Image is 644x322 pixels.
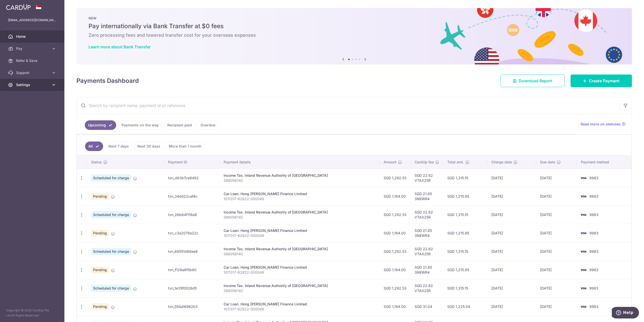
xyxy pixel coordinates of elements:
[164,297,220,316] td: txn_554a16962b3
[16,70,49,75] span: Support
[578,212,588,218] img: Bank Card
[76,76,139,85] h4: Payments Dashboard
[224,228,376,233] div: Car Loan. Hong [PERSON_NAME] Finance Limited
[411,205,443,224] td: SGD 22.62 VTAX25R
[16,46,49,51] span: Pay
[164,169,220,187] td: txn_d83b7ce9482
[380,224,411,242] td: SGD 1,194.00
[487,261,536,279] td: [DATE]
[220,156,380,169] th: Payment details
[16,58,49,63] span: Refer & Save
[443,242,487,261] td: SGD 1,315.15
[380,242,411,261] td: SGD 1,292.53
[536,169,577,187] td: [DATE]
[380,169,411,187] td: SGD 1,292.53
[224,173,376,178] div: Income Tax. Inland Revenue Authority of [GEOGRAPHIC_DATA]
[224,283,376,288] div: Income Tax. Inland Revenue Authority of [GEOGRAPHIC_DATA]
[224,288,376,293] p: S8605614C
[224,191,376,196] div: Car Loan. Hong [PERSON_NAME] Finance Limited
[91,285,131,292] span: Scheduled for charge
[91,230,109,237] span: Pending
[443,224,487,242] td: SGD 1,215.85
[589,268,598,272] span: 9983
[164,261,220,279] td: txn_f128a6f5b80
[164,279,220,297] td: txn_1e35f0026d5
[118,120,162,130] a: Payments on the way
[589,286,598,290] span: 9983
[16,82,49,87] span: Settings
[589,194,598,198] span: 9983
[380,261,411,279] td: SGD 1,194.00
[164,187,220,205] td: txn_34dd22caf4c
[197,120,219,130] a: Overdue
[578,304,588,310] img: Bank Card
[443,261,487,279] td: SGD 1,215.85
[105,141,132,151] a: Next 7 days
[411,279,443,297] td: SGD 22.62 VTAX25R
[91,303,109,310] span: Pending
[91,160,102,165] span: Status
[224,307,376,312] p: 1011317-62822-000049
[8,18,56,23] p: [EMAIL_ADDRESS][DOMAIN_NAME]
[443,187,487,205] td: SGD 1,215.85
[384,160,396,165] span: Amount
[411,297,443,316] td: SGD 31.04
[578,285,588,291] img: Bank Card
[224,265,376,270] div: Car Loan. Hong [PERSON_NAME] Finance Limited
[16,34,49,39] span: Home
[443,279,487,297] td: SGD 1,315.15
[224,210,376,215] div: Income Tax. Inland Revenue Authority of [GEOGRAPHIC_DATA]
[89,32,620,38] h6: Zero processing fees and lowered transfer cost for your overseas expenses
[578,175,588,181] img: Bank Card
[89,16,620,20] p: NEW
[77,97,620,114] input: Search by recipient name, payment id or reference
[578,248,588,255] img: Bank Card
[536,187,577,205] td: [DATE]
[411,224,443,242] td: SGD 21.85 3NEWR4
[578,230,588,236] img: Bank Card
[500,75,565,87] a: Download Report
[85,120,116,130] a: Upcoming
[415,160,434,165] span: CardUp fee
[91,193,109,200] span: Pending
[536,279,577,297] td: [DATE]
[536,205,577,224] td: [DATE]
[491,160,512,165] span: Charge date
[164,156,220,169] th: Payment ID
[519,78,552,84] span: Download Report
[571,75,632,87] a: Create Payment
[134,141,164,151] a: Next 30 days
[589,176,598,180] span: 9983
[536,297,577,316] td: [DATE]
[411,187,443,205] td: SGD 21.85 3NEWR4
[536,261,577,279] td: [DATE]
[224,178,376,183] p: S8605614C
[447,160,464,165] span: Total amt.
[89,44,151,49] a: Learn more about Bank Transfer
[224,302,376,307] div: Car Loan. Hong [PERSON_NAME] Finance Limited
[443,169,487,187] td: SGD 1,315.15
[224,233,376,238] p: 1011317-62822-000049
[411,169,443,187] td: SGD 22.62 VTAX25R
[85,141,103,151] a: All
[540,160,555,165] span: Due date
[487,224,536,242] td: [DATE]
[91,266,109,273] span: Pending
[487,279,536,297] td: [DATE]
[380,187,411,205] td: SGD 1,194.00
[487,242,536,261] td: [DATE]
[443,297,487,316] td: SGD 1,225.04
[224,215,376,220] p: S8605614C
[589,212,598,217] span: 9983
[224,196,376,201] p: 1011317-62822-000049
[581,122,626,127] a: Read more on statuses
[164,242,220,261] td: txn_68551d88ee8
[166,141,205,151] a: More than 1 month
[578,193,588,199] img: Bank Card
[380,297,411,316] td: SGD 1,194.00
[443,205,487,224] td: SGD 1,315.15
[89,22,620,30] h5: Pay internationally via Bank Transfer at $0 fees
[536,242,577,261] td: [DATE]
[380,205,411,224] td: SGD 1,292.53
